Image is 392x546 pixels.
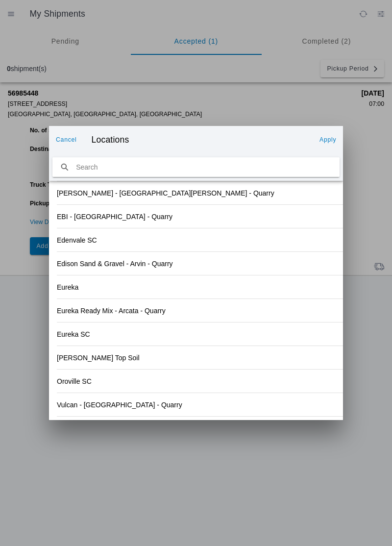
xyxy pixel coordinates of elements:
[49,370,343,393] ion-item: Oroville SC
[49,252,343,275] ion-item: Edison Sand & Gravel - Arvin - Quarry
[49,205,343,228] ion-item: EBI - [GEOGRAPHIC_DATA] - Quarry
[49,323,343,346] ion-item: Eureka SC
[52,132,81,148] ion-button: Cancel
[49,393,343,417] ion-item: Vulcan - [GEOGRAPHIC_DATA] - Quarry
[49,275,343,299] ion-item: Eureka
[49,346,343,370] ion-item: [PERSON_NAME] Top Soil
[52,157,340,177] input: search text
[82,135,315,145] ion-title: Locations
[49,299,343,323] ion-item: Eureka Ready Mix - Arcata - Quarry
[49,228,343,252] ion-item: Edenvale SC
[49,181,343,205] ion-item: [PERSON_NAME] - [GEOGRAPHIC_DATA][PERSON_NAME] - Quarry
[316,132,340,148] ion-button: Apply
